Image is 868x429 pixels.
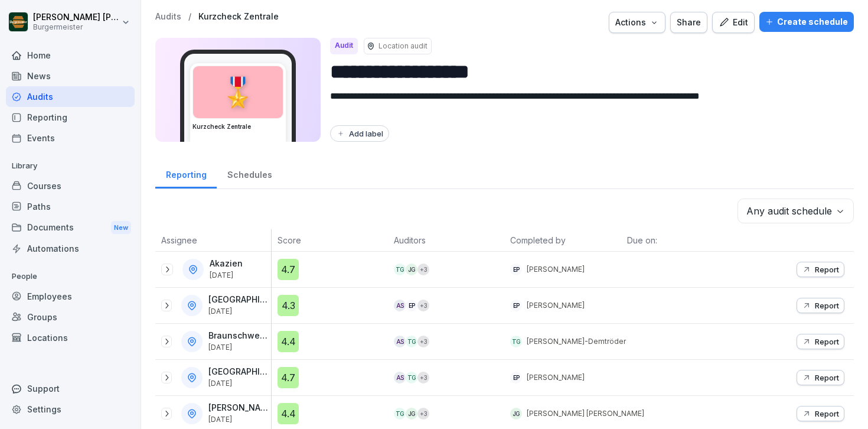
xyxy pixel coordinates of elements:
p: [PERSON_NAME] [527,300,585,311]
a: Reporting [6,107,135,128]
p: Score [278,234,382,246]
div: EP [406,300,417,311]
div: EP [510,372,522,383]
a: DocumentsNew [6,217,135,239]
th: Due on: [621,229,738,252]
p: [GEOGRAPHIC_DATA] [208,295,269,305]
p: Completed by [510,234,615,246]
a: Schedules [217,158,282,188]
p: [PERSON_NAME]-Demtröder [527,336,626,347]
div: 4.7 [278,367,299,388]
div: EP [510,300,522,311]
div: New [111,221,131,235]
div: + 3 [417,336,429,347]
div: 4.4 [278,331,299,352]
p: Location audit [378,41,428,51]
button: Create schedule [759,12,854,32]
div: 4.3 [278,295,299,316]
div: 🎖️ [193,66,283,118]
a: Audits [155,12,181,22]
p: [PERSON_NAME] [208,403,269,413]
div: JG [406,264,417,275]
div: Support [6,378,135,399]
p: Library [6,157,135,175]
a: Kurzcheck Zentrale [198,12,279,22]
div: TG [394,264,406,275]
div: EP [510,264,522,275]
a: Paths [6,196,135,217]
a: Automations [6,238,135,259]
div: AS [394,300,406,311]
p: Assignee [161,234,265,246]
p: [PERSON_NAME] [PERSON_NAME] [527,408,644,419]
button: Edit [712,12,755,33]
button: Share [670,12,707,33]
div: Edit [719,16,748,29]
p: [DATE] [208,379,269,388]
p: Report [815,409,839,418]
div: AS [394,372,406,383]
div: TG [406,336,417,347]
button: Report [797,262,844,277]
div: Share [677,16,701,29]
a: Employees [6,286,135,307]
button: Report [797,298,844,313]
p: / [188,12,191,22]
a: Events [6,128,135,148]
div: + 3 [417,264,429,275]
a: Groups [6,307,135,327]
div: Documents [6,217,135,239]
a: Audits [6,86,135,107]
a: News [6,66,135,86]
div: Audit [330,38,358,54]
button: Report [797,406,844,421]
p: Report [815,373,839,382]
div: 4.4 [278,403,299,424]
div: JG [510,408,522,420]
a: Locations [6,327,135,348]
p: [DATE] [208,343,269,352]
div: AS [394,336,406,347]
button: Add label [330,125,389,142]
th: Auditors [388,229,504,252]
button: Actions [609,12,665,33]
p: [GEOGRAPHIC_DATA] [208,367,269,377]
p: Report [815,265,839,274]
p: [PERSON_NAME] [527,264,585,275]
div: Actions [615,16,659,29]
div: TG [510,336,522,347]
p: Burgermeister [33,23,119,31]
p: [DATE] [210,271,243,279]
div: + 3 [417,372,429,383]
div: TG [394,408,406,420]
div: 4.7 [278,259,299,280]
h3: Kurzcheck Zentrale [192,122,283,131]
a: Reporting [155,158,217,188]
div: TG [406,372,417,383]
div: Create schedule [765,15,848,28]
p: [DATE] [208,307,269,316]
p: Report [815,337,839,346]
div: Add label [336,129,383,138]
a: Settings [6,399,135,420]
button: Report [797,370,844,385]
a: Home [6,45,135,66]
a: Courses [6,175,135,196]
p: [PERSON_NAME] [PERSON_NAME] [PERSON_NAME] [33,12,119,22]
